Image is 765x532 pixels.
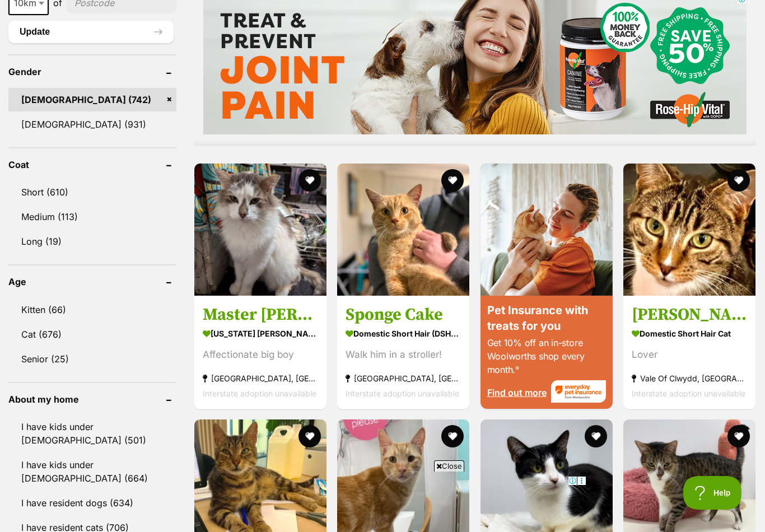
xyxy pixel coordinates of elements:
button: favourite [298,425,321,447]
button: favourite [727,425,750,447]
a: I have resident dogs (634) [8,491,176,515]
img: Bobby aka Moose - Domestic Short Hair Cat [623,164,755,296]
div: Walk him in a stroller! [346,347,461,362]
a: I have kids under [DEMOGRAPHIC_DATA] (664) [8,453,176,490]
a: Sponge Cake Domestic Short Hair (DSH) Cat Walk him in a stroller! [GEOGRAPHIC_DATA], [GEOGRAPHIC_... [337,295,469,409]
button: favourite [727,169,750,192]
img: Sponge Cake - Domestic Short Hair (DSH) Cat [337,164,469,296]
img: Master Leo - Maine Coon Cat [194,164,326,296]
button: Update [8,21,174,43]
strong: [US_STATE] [PERSON_NAME] Cat [203,325,318,341]
a: Medium (113) [8,205,176,228]
iframe: Advertisement [179,476,586,526]
a: Long (19) [8,230,176,253]
a: Master [PERSON_NAME] [US_STATE] [PERSON_NAME] Cat Affectionate big boy [GEOGRAPHIC_DATA], [GEOGRA... [194,295,326,409]
a: [DEMOGRAPHIC_DATA] (931) [8,113,176,136]
span: Close [434,460,464,472]
a: [PERSON_NAME] aka Moose Domestic Short Hair Cat Lover Vale Of Clwydd, [GEOGRAPHIC_DATA] Interstat... [623,295,755,409]
button: favourite [585,425,607,447]
span: Interstate adoption unavailable [203,388,316,398]
span: Interstate adoption unavailable [346,388,459,398]
header: Coat [8,160,176,170]
a: [DEMOGRAPHIC_DATA] (742) [8,88,176,111]
a: I have kids under [DEMOGRAPHIC_DATA] (501) [8,415,176,452]
header: Age [8,277,176,287]
header: About my home [8,394,176,404]
a: Kitten (66) [8,298,176,321]
strong: [GEOGRAPHIC_DATA], [GEOGRAPHIC_DATA] [346,370,461,385]
header: Gender [8,67,176,77]
a: Cat (676) [8,323,176,346]
button: favourite [442,425,464,447]
div: Affectionate big boy [203,347,318,362]
button: favourite [298,169,321,192]
a: Senior (25) [8,347,176,371]
h3: Sponge Cake [346,304,461,325]
h3: [PERSON_NAME] aka Moose [632,304,747,325]
button: favourite [442,169,464,192]
strong: [GEOGRAPHIC_DATA], [GEOGRAPHIC_DATA] [203,370,318,385]
h3: Master [PERSON_NAME] [203,304,318,325]
iframe: Help Scout Beacon - Open [683,476,743,510]
strong: Vale Of Clwydd, [GEOGRAPHIC_DATA] [632,370,747,385]
div: Lover [632,347,747,362]
a: Short (610) [8,180,176,204]
strong: Domestic Short Hair (DSH) Cat [346,325,461,341]
strong: Domestic Short Hair Cat [632,325,747,341]
span: Interstate adoption unavailable [632,388,745,398]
